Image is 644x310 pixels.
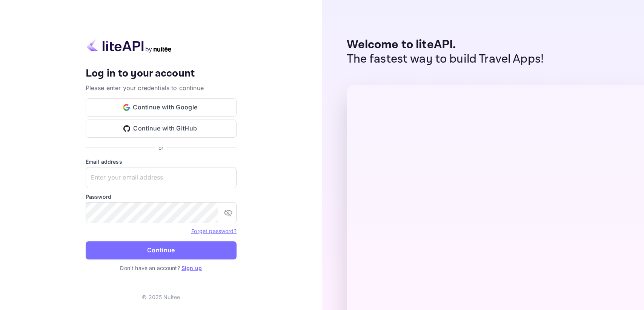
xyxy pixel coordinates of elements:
button: toggle password visibility [221,205,236,220]
a: Forget password? [191,228,236,234]
p: or [158,144,163,152]
a: Sign up [181,265,202,271]
h4: Log in to your account [86,67,237,80]
a: Forget password? [191,227,236,235]
p: © 2025 Nuitee [142,293,180,301]
label: Email address [86,158,237,166]
p: Welcome to liteAPI. [347,38,544,52]
img: liteapi [86,38,172,53]
button: Continue with Google [86,98,237,117]
p: Don't have an account? [86,264,237,272]
label: Password [86,193,237,201]
button: Continue with GitHub [86,120,237,138]
button: Continue [86,241,237,259]
p: The fastest way to build Travel Apps! [347,52,544,66]
input: Enter your email address [86,167,237,188]
p: Please enter your credentials to continue [86,83,237,92]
